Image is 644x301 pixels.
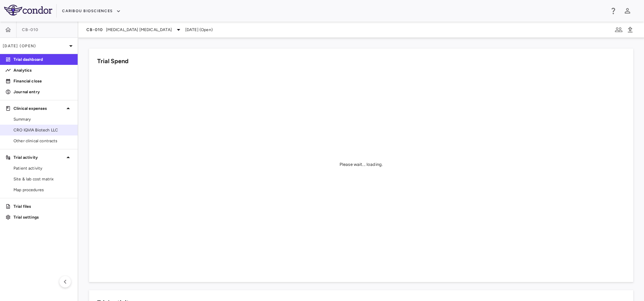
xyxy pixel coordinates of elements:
div: Please wait... loading. [340,161,383,168]
p: Trial dashboard [14,56,72,62]
p: Clinical expenses [14,105,64,111]
p: Trial activity [14,154,64,160]
img: logo-full-BYUhSk78.svg [4,5,52,16]
p: Analytics [14,67,72,73]
span: Patient activity [14,165,72,171]
span: CB-010 [22,27,39,32]
span: Other clinical contracts [14,138,72,144]
p: Journal entry [14,89,72,95]
p: Trial files [14,203,72,209]
span: [DATE] (Open) [185,27,213,33]
span: Site & lab cost matrix [14,176,72,182]
h6: Trial Spend [97,57,129,66]
span: CB-010 [86,27,103,32]
span: Map procedures [14,187,72,193]
span: CRO IQVIA Biotech LLC [14,127,72,133]
button: Caribou Biosciences [62,6,121,17]
span: Summary [14,116,72,122]
p: Trial settings [14,214,72,220]
span: [MEDICAL_DATA] [MEDICAL_DATA] [106,27,172,33]
p: [DATE] (Open) [3,43,67,49]
p: Financial close [14,78,72,84]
